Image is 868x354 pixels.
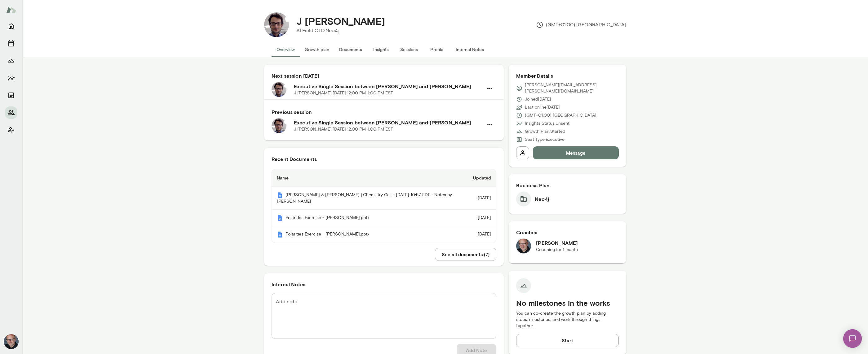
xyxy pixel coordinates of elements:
button: Documents [5,89,17,101]
img: Nick Gould [516,239,531,253]
h6: Recent Documents [272,155,496,163]
p: Joined [DATE] [525,96,551,102]
img: J Barrasa [264,12,289,37]
h6: Coaches [516,229,619,236]
button: Insights [367,42,395,57]
th: Name [272,169,468,187]
button: Client app [5,124,17,136]
h6: Executive Single Session between [PERSON_NAME] and [PERSON_NAME] [294,83,483,90]
h6: Member Details [516,72,619,80]
h6: [PERSON_NAME] [536,239,578,247]
button: Message [533,146,619,159]
h6: Next session [DATE] [272,72,496,80]
p: Last online [DATE] [525,104,560,110]
button: Overview [272,42,300,57]
h6: Neo4j [535,195,549,203]
td: [DATE] [468,210,496,227]
p: Growth Plan: Started [525,128,565,135]
th: Polarities Exercise - [PERSON_NAME].pptx [272,226,468,243]
p: (GMT+01:00) [GEOGRAPHIC_DATA] [536,21,626,28]
h6: Executive Single Session between [PERSON_NAME] and [PERSON_NAME] [294,119,483,126]
h6: Internal Notes [272,281,496,288]
p: Insights Status: Unsent [525,120,569,127]
p: J [PERSON_NAME] · [DATE] · 12:00 PM-1:00 PM EST [294,126,393,132]
img: Nick Gould [4,334,19,349]
button: Profile [423,42,451,57]
p: [PERSON_NAME][EMAIL_ADDRESS][PERSON_NAME][DOMAIN_NAME] [525,82,619,94]
button: Home [5,20,17,32]
button: Documents [334,42,367,57]
button: Growth plan [300,42,334,57]
p: (GMT+01:00) [GEOGRAPHIC_DATA] [525,112,596,119]
p: AI Field CTO, Neo4j [296,27,385,34]
img: Mento [6,4,16,16]
button: Insights [5,72,17,84]
h6: Previous session [272,108,496,116]
h5: No milestones in the works [516,298,619,308]
th: Updated [468,169,496,187]
h4: J [PERSON_NAME] [296,15,385,27]
img: Mento | Coaching sessions [277,215,283,221]
h6: Business Plan [516,182,619,189]
button: Growth Plan [5,54,17,67]
th: [PERSON_NAME] & [PERSON_NAME] | Chemistry Call - [DATE] 10:57 EDT - Notes by [PERSON_NAME] [272,187,468,210]
p: Seat Type: Executive [525,136,565,143]
img: Mento | Coaching sessions [277,192,283,198]
th: Polarities Exercise - [PERSON_NAME].pptx [272,210,468,227]
p: Coaching for 1 month [536,247,578,253]
button: Sessions [5,37,17,50]
p: You can co-create the growth plan by adding steps, milestones, and work through things together. [516,310,619,329]
button: Members [5,106,17,119]
td: [DATE] [468,187,496,210]
td: [DATE] [468,226,496,243]
button: See all documents (7) [435,248,496,261]
p: J [PERSON_NAME] · [DATE] · 12:00 PM-1:00 PM EST [294,90,393,96]
button: Sessions [395,42,423,57]
button: Internal Notes [451,42,489,57]
img: Mento | Coaching sessions [277,231,283,238]
button: Start [516,334,619,347]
